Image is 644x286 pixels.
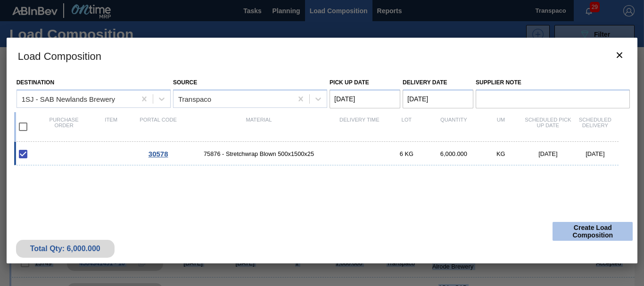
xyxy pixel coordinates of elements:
label: Pick up Date [330,79,369,86]
div: Go to Order [135,150,182,158]
span: 30578 [149,150,168,158]
input: mm/dd/yyyy [330,90,400,108]
label: Supplier Note [476,76,630,90]
div: Purchase order [41,117,88,137]
input: mm/dd/yyyy [403,90,473,108]
div: Quantity [430,117,477,137]
div: Scheduled Pick up Date [524,117,571,137]
div: [DATE] [571,150,619,157]
div: Portal code [135,117,182,137]
div: UM [477,117,524,137]
div: 6,000.000 [430,150,477,157]
label: Source [173,79,197,86]
div: 1SJ - SAB Newlands Brewery [22,95,115,103]
label: Delivery Date [403,79,447,86]
div: Delivery Time [336,117,383,137]
div: 6 KG [383,150,430,157]
div: Material [182,117,336,137]
div: Lot [383,117,430,137]
span: 75876 - Stretchwrap Blown 500x1500x25 [182,150,336,157]
div: [DATE] [524,150,571,157]
div: Item [88,117,135,137]
div: Total Qty: 6,000.000 [23,245,107,253]
label: Destination [17,79,54,86]
div: Scheduled Delivery [571,117,619,137]
h3: Load Composition [7,38,638,74]
div: Transpaco [178,95,211,103]
button: Create Load Composition [553,222,633,241]
div: KG [477,150,524,157]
